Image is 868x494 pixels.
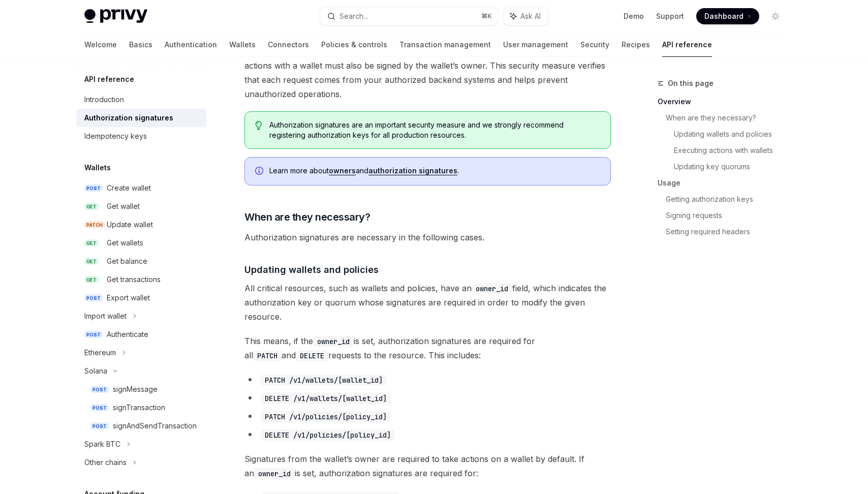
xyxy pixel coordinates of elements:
code: DELETE /v1/wallets/[wallet_id] [261,393,391,404]
a: POSTAuthenticate [76,325,206,344]
code: DELETE [296,350,328,361]
span: This means, if the is set, authorization signatures are required for all and requests to the reso... [244,334,611,362]
span: Learn more about and . [269,166,600,176]
div: Update wallet [107,219,153,231]
svg: Info [255,167,265,177]
h5: API reference [84,73,134,85]
span: GET [84,203,99,210]
a: Idempotency keys [76,127,206,145]
a: Demo [624,11,644,21]
span: GET [84,276,99,284]
span: PATCH [84,221,105,229]
div: Get wallets [107,237,143,249]
a: Usage [658,175,792,191]
a: GETGet transactions [76,270,206,289]
span: Authorization signatures are an important security measure and we strongly recommend registering ... [269,120,600,140]
span: On this page [668,77,714,89]
a: Authentication [165,33,217,57]
a: Signing requests [666,207,792,224]
a: POSTCreate wallet [76,179,206,197]
code: owner_id [313,336,354,347]
img: light logo [84,9,147,23]
span: When you specify an owner of a resource, all requests to update that resource must be signed with... [244,30,611,101]
div: Get transactions [107,273,161,286]
a: POSTsignTransaction [76,398,206,417]
a: API reference [662,33,712,57]
a: POSTsignAndSendTransaction [76,417,206,435]
span: POST [90,386,109,393]
div: Ethereum [84,347,116,359]
a: PATCHUpdate wallet [76,215,206,234]
a: authorization signatures [368,166,457,175]
span: POST [90,422,109,430]
span: Signatures from the wallet’s owner are required to take actions on a wallet by default. If an is ... [244,452,611,480]
a: Setting required headers [666,224,792,240]
span: ⌘ K [481,12,492,20]
span: When are they necessary? [244,210,370,224]
a: Executing actions with wallets [674,142,792,159]
a: Overview [658,94,792,110]
span: POST [90,404,109,412]
a: POSTExport wallet [76,289,206,307]
span: POST [84,184,103,192]
div: Import wallet [84,310,127,322]
a: Authorization signatures [76,109,206,127]
span: GET [84,239,99,247]
a: When are they necessary? [666,110,792,126]
a: Security [580,33,609,57]
span: POST [84,294,103,302]
div: Idempotency keys [84,130,147,142]
a: Introduction [76,90,206,109]
div: Spark BTC [84,438,120,450]
code: PATCH /v1/policies/[policy_id] [261,411,391,422]
a: User management [503,33,568,57]
button: Search...⌘K [320,7,498,25]
a: Updating wallets and policies [674,126,792,142]
a: GETGet balance [76,252,206,270]
code: DELETE /v1/policies/[policy_id] [261,429,395,441]
span: Updating wallets and policies [244,263,379,276]
a: Dashboard [696,8,759,24]
a: Updating key quorums [674,159,792,175]
a: POSTsignMessage [76,380,206,398]
a: Wallets [229,33,256,57]
code: owner_id [472,283,512,294]
span: POST [84,331,103,338]
h5: Wallets [84,162,111,174]
div: Get balance [107,255,147,267]
div: signAndSendTransaction [113,420,197,432]
code: PATCH /v1/wallets/[wallet_id] [261,375,387,386]
a: Welcome [84,33,117,57]
div: Solana [84,365,107,377]
code: PATCH [253,350,282,361]
a: Support [656,11,684,21]
span: Dashboard [704,11,743,21]
code: owner_id [254,468,295,479]
div: signTransaction [113,402,165,414]
div: Introduction [84,94,124,106]
div: Create wallet [107,182,151,194]
a: Connectors [268,33,309,57]
svg: Tip [255,121,262,130]
button: Ask AI [503,7,548,25]
div: Authenticate [107,328,148,341]
div: Authorization signatures [84,112,173,124]
a: Recipes [622,33,650,57]
a: Basics [129,33,152,57]
a: Getting authorization keys [666,191,792,207]
div: Get wallet [107,200,140,212]
div: Search... [339,10,368,22]
a: GETGet wallet [76,197,206,215]
div: signMessage [113,383,158,395]
span: Authorization signatures are necessary in the following cases. [244,230,611,244]
a: owners [329,166,356,175]
span: Ask AI [520,11,541,21]
a: GETGet wallets [76,234,206,252]
span: GET [84,258,99,265]
button: Toggle dark mode [767,8,784,24]
a: Policies & controls [321,33,387,57]
div: Export wallet [107,292,150,304]
div: Other chains [84,456,127,469]
a: Transaction management [399,33,491,57]
span: All critical resources, such as wallets and policies, have an field, which indicates the authoriz... [244,281,611,324]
